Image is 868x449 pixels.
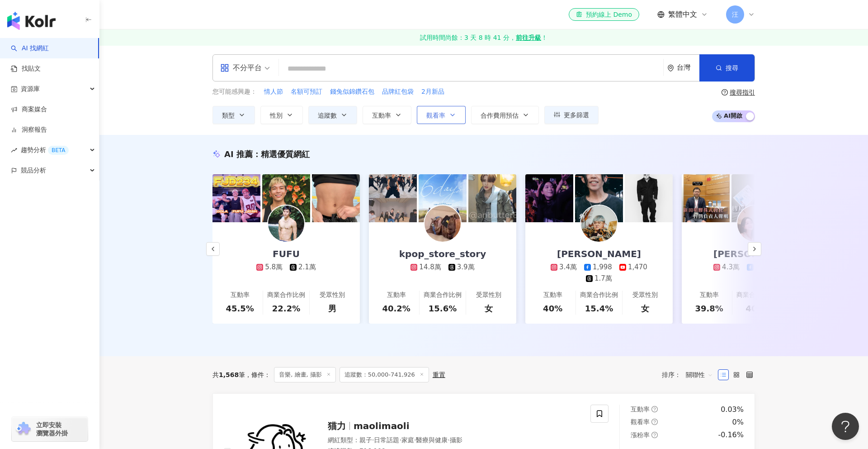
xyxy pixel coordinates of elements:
div: 3.9萬 [457,263,475,272]
img: post-image [369,174,417,222]
button: 合作費用預估 [471,106,539,124]
span: 精選優質網紅 [261,149,310,159]
span: 您可能感興趣： [212,87,257,96]
div: 女 [641,303,649,314]
div: BETA [48,146,69,155]
div: 重置 [433,371,445,378]
strong: 前往升級 [516,33,541,42]
a: [PERSON_NAME]4.3萬381.5萬互動率39.8%商業合作比例40%受眾性別女 [682,222,829,324]
a: [PERSON_NAME]3.4萬1,9981,4701.7萬互動率40%商業合作比例15.4%受眾性別女 [525,222,673,324]
span: 趨勢分析 [21,140,69,160]
div: 互動率 [387,291,406,300]
span: 互動率 [372,112,391,119]
div: 互動率 [543,291,562,300]
div: 商業合作比例 [736,291,774,300]
img: KOL Avatar [581,205,617,242]
span: · [372,436,374,444]
img: post-image [262,174,310,222]
button: 錢兔似錦鑽石包 [330,87,375,97]
div: 商業合作比例 [580,291,618,300]
a: 試用時間尚餘：3 天 8 時 41 分，前往升級！ [99,29,868,46]
a: chrome extension立即安裝 瀏覽器外掛 [12,417,88,441]
button: 搜尋 [699,54,755,81]
div: 3.4萬 [559,263,577,272]
span: 音樂, 繪畫, 攝影 [274,367,336,382]
span: · [414,436,416,444]
div: 22.2% [272,303,300,314]
button: 名額可預訂 [290,87,323,97]
div: 1.7萬 [594,274,612,283]
span: 情人節 [264,87,283,96]
span: appstore [220,63,229,72]
a: searchAI 找網紅 [11,44,49,53]
span: question-circle [651,419,658,425]
span: 互動率 [631,406,650,413]
a: kpop_store_story14.8萬3.9萬互動率40.2%商業合作比例15.6%受眾性別女 [369,222,516,324]
div: 網紅類型 ： [328,436,580,445]
div: 40% [745,303,765,314]
div: 商業合作比例 [267,291,305,300]
span: 繁體中文 [668,10,697,19]
div: 40% [543,303,562,314]
span: 資源庫 [21,79,40,99]
div: 互動率 [231,291,250,300]
div: [PERSON_NAME] [548,248,650,260]
span: environment [667,65,674,72]
div: 商業合作比例 [424,291,462,300]
span: 追蹤數：50,000-741,926 [340,367,429,382]
div: 39.8% [695,303,723,314]
span: 錢兔似錦鑽石包 [330,87,374,96]
div: 受眾性別 [632,291,658,300]
a: 找貼文 [11,64,41,73]
span: 性別 [270,112,283,119]
span: 立即安裝 瀏覽器外掛 [36,421,68,437]
div: 互動率 [700,291,719,300]
div: -0.16% [718,430,744,440]
div: 1,470 [628,263,647,272]
img: post-image [468,174,516,222]
span: 合作費用預估 [481,112,519,119]
span: question-circle [651,406,658,412]
a: FUFU5.8萬2.1萬互動率45.5%商業合作比例22.2%受眾性別男 [212,222,360,324]
span: 觀看率 [631,418,650,425]
span: 觀看率 [426,112,445,119]
span: 競品分析 [21,160,46,181]
div: 不分平台 [220,61,262,75]
div: 受眾性別 [320,291,345,300]
div: 受眾性別 [476,291,501,300]
span: 家庭 [401,436,414,444]
span: 追蹤數 [318,112,337,119]
span: 汪 [732,10,738,19]
span: 更多篩選 [564,111,589,119]
div: 預約線上 Demo [576,10,632,19]
div: 45.5% [226,303,254,314]
div: 搜尋指引 [730,89,755,96]
button: 類型 [212,106,255,124]
span: maolimaoli [354,420,410,431]
div: 15.4% [585,303,613,314]
div: 2.1萬 [298,263,316,272]
a: 洞察報告 [11,125,47,134]
img: post-image [525,174,573,222]
button: 互動率 [363,106,411,124]
button: 情人節 [264,87,283,97]
img: KOL Avatar [737,205,774,242]
div: 排序： [662,368,718,382]
div: 40.2% [382,303,410,314]
button: 更多篩選 [544,106,599,124]
span: 攝影 [450,436,462,444]
div: 4.3萬 [722,263,740,272]
span: 2月新品 [421,87,444,96]
button: 品牌紅包袋 [382,87,414,97]
div: 5.8萬 [265,263,283,272]
span: 名額可預訂 [291,87,322,96]
span: 類型 [222,112,235,119]
img: logo [7,12,56,30]
span: 搜尋 [726,64,738,72]
iframe: Help Scout Beacon - Open [832,413,859,440]
span: 品牌紅包袋 [382,87,414,96]
span: rise [11,147,17,153]
button: 2月新品 [421,87,445,97]
div: 共 筆 [212,371,245,378]
button: 性別 [260,106,303,124]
